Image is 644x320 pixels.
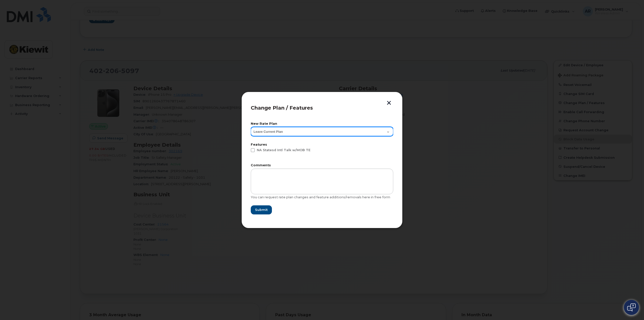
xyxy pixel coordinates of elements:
[251,164,393,167] label: Comments
[255,207,268,212] span: Submit
[251,105,313,111] span: Change Plan / Features
[257,148,310,152] span: NA Statesd Intl Talk w/MOB TE
[251,195,393,199] div: You can request rate plan changes and feature additions/removals here in free form
[627,303,636,311] img: Open chat
[251,205,272,214] button: Submit
[251,143,393,146] label: Features
[251,122,393,125] label: New Rate Plan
